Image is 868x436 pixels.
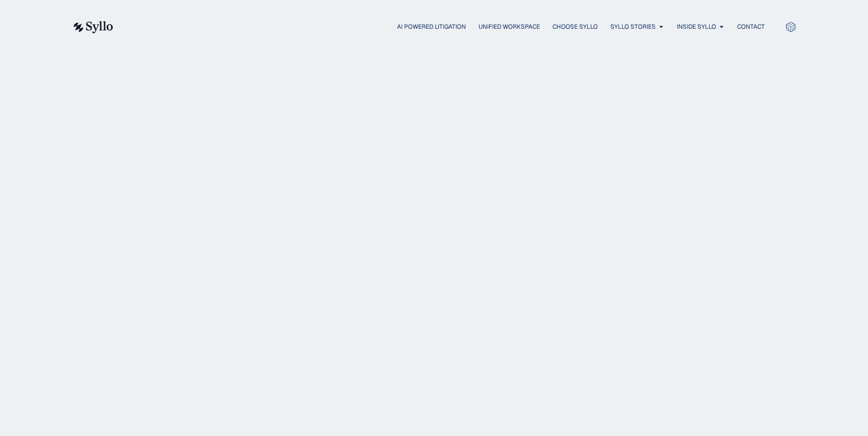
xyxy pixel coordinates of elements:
[133,22,765,32] div: Menu Toggle
[677,22,716,31] a: Inside Syllo
[553,22,598,31] a: Choose Syllo
[133,22,765,32] nav: Menu
[72,21,113,33] img: syllo
[737,22,765,31] a: Contact
[479,22,540,31] a: Unified Workspace
[397,22,466,31] a: AI Powered Litigation
[610,22,656,31] a: Syllo Stories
